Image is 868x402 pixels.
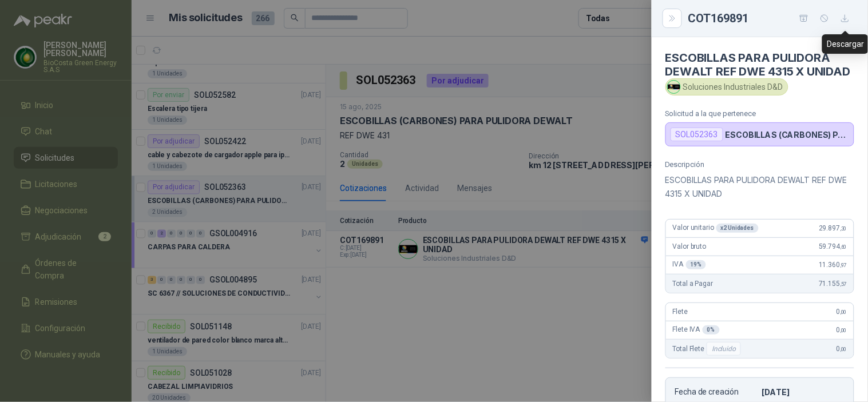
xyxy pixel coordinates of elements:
span: Total Flete [673,342,743,356]
span: 59.794 [819,242,847,250]
p: Descripción [665,160,854,169]
div: SOL052363 [671,128,723,141]
div: 0 % [703,325,720,335]
div: 19 % [686,260,707,269]
div: Incluido [707,342,741,356]
span: ,57 [840,281,847,287]
div: COT169891 [688,9,854,27]
p: [DATE] [762,387,845,397]
p: Solicitud a la que pertenece [665,109,854,118]
span: Total a Pagar [673,280,713,288]
span: ,00 [840,346,847,352]
span: 0 [837,326,847,334]
span: ,00 [840,327,847,333]
img: Company Logo [668,81,680,93]
span: ,30 [840,225,847,232]
span: ,00 [840,309,847,315]
p: ESCOBILLAS PARA PULIDORA DEWALT REF DWE 4315 X UNIDAD [665,173,854,201]
span: Valor bruto [673,242,706,250]
span: ,60 [840,244,847,250]
span: IVA [673,260,706,269]
span: Flete [673,308,688,316]
button: Close [665,11,679,25]
span: 0 [837,345,847,353]
p: Fecha de creación [675,387,758,397]
span: ,97 [840,262,847,268]
span: 71.155 [819,280,847,288]
span: Flete IVA [673,325,720,335]
span: 11.360 [819,261,847,269]
span: 0 [837,308,847,316]
h4: ESCOBILLAS PARA PULIDORA DEWALT REF DWE 4315 X UNIDAD [665,51,854,78]
div: Soluciones Industriales D&D [665,78,788,95]
span: 29.897 [819,224,847,232]
p: ESCOBILLAS (CARBONES) PARA PULIDORA DEWALT [726,130,849,140]
span: Valor unitario [673,224,759,233]
div: x 2 Unidades [716,224,759,233]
